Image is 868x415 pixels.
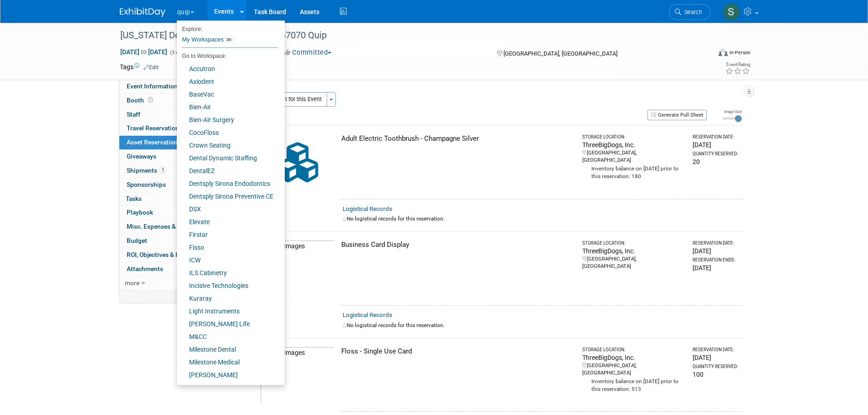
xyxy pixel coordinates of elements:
[177,75,278,88] a: Axiodent
[125,279,139,287] span: more
[341,347,574,356] div: Floss - Single Use Card
[341,240,574,250] div: Business Card Display
[177,305,278,318] a: Light Instruments
[127,223,198,230] span: Misc. Expenses & Credits
[343,205,392,212] a: Logistical Records
[127,97,155,104] span: Booth
[693,240,738,246] div: Reservation Date:
[139,48,148,56] span: to
[177,279,278,292] a: Incisive Technologies
[177,190,278,203] a: Dentsply Sirona Preventive CE
[177,356,278,369] a: Milestone Medical
[669,4,711,20] a: Search
[260,240,335,297] img: View Images
[343,322,738,329] div: No logistical records for this reservation.
[582,164,685,180] div: Inventory balance on [DATE] prior to this reservation: 180
[582,353,685,362] div: ThreeBigDogs, Inc.
[127,251,188,258] span: ROI, Objectives & ROO
[119,206,214,220] a: Playbook
[119,164,214,178] a: Shipments1
[224,36,234,43] span: 30
[343,215,738,223] div: No logistical records for this reservation.
[120,48,168,56] span: [DATE] [DATE]
[177,266,278,279] a: ILS Cabinetry
[119,108,214,122] a: Staff
[693,157,738,166] div: 20
[681,9,702,15] span: Search
[729,49,750,56] div: In-Person
[177,50,278,62] li: Go to Workspace:
[177,241,278,254] a: Fisso
[281,48,335,57] button: Committed
[177,203,278,215] a: DSX
[119,178,214,192] a: Sponsorships
[177,318,278,330] a: [PERSON_NAME] Life
[693,347,738,353] div: Reservation Date:
[693,263,738,272] div: [DATE]
[119,234,214,248] a: Budget
[119,122,214,135] a: Travel Reservations
[119,192,214,206] a: Tasks
[119,80,214,93] a: Event Information
[693,134,738,140] div: Reservation Date:
[177,343,278,356] a: Milestone Dental
[177,215,278,228] a: Elevate
[177,62,278,75] a: Accutron
[260,134,335,191] img: Collateral-Icon-2.png
[169,50,188,56] span: (3 days)
[177,126,278,139] a: CocoFloss
[582,246,685,256] div: ThreeBigDogs, Inc.
[693,151,738,157] div: Quantity Reserved:
[181,32,278,47] a: My Workspaces30
[177,369,278,381] a: [PERSON_NAME]
[119,150,214,164] a: Giveaways
[119,248,214,262] a: ROI, Objectives & ROO
[582,362,685,377] div: [GEOGRAPHIC_DATA], [GEOGRAPHIC_DATA]
[177,24,278,32] li: Explore:
[693,257,738,263] div: Reservation Ends:
[503,50,617,57] span: [GEOGRAPHIC_DATA], [GEOGRAPHIC_DATA]
[582,240,685,246] div: Storage Location:
[177,152,278,164] a: Dental Dynamic Staffing
[120,62,159,72] td: Tags
[127,138,192,146] span: Asset Reservations
[127,209,153,216] span: Playbook
[127,82,178,90] span: Event Information
[177,113,278,126] a: Bien-Air Surgery
[582,256,685,270] div: [GEOGRAPHIC_DATA], [GEOGRAPHIC_DATA]
[126,195,142,202] span: Tasks
[657,47,751,61] div: Event Format
[119,136,214,149] a: Asset Reservations14
[260,347,335,404] img: View Images
[177,177,278,190] a: Dentsply Sirona Endodontics
[693,246,738,256] div: [DATE]
[159,167,166,174] span: 1
[127,265,163,272] span: Attachments
[177,381,278,394] a: Odne
[582,140,685,149] div: ThreeBigDogs, Inc.
[117,27,697,44] div: [US_STATE] Dental Association (ODA) - 67070 Quip
[177,139,278,152] a: Crown Seating
[693,370,738,379] div: 100
[177,228,278,241] a: Firstar
[343,312,392,318] a: Logistical Records
[127,181,166,188] span: Sponsorships
[119,277,214,290] a: more
[127,237,147,244] span: Budget
[119,220,214,234] a: Misc. Expenses & Credits
[693,140,738,149] div: [DATE]
[177,88,278,101] a: BaseVac
[177,292,278,305] a: Kuraray
[144,64,159,71] a: Edit
[127,124,182,132] span: Travel Reservations
[177,101,278,113] a: Bien-Air
[119,262,214,276] a: Attachments
[582,377,685,393] div: Inventory balance on [DATE] prior to this reservation: 513
[582,149,685,164] div: [GEOGRAPHIC_DATA], [GEOGRAPHIC_DATA]
[719,49,728,56] img: Format-Inperson.png
[177,254,278,266] a: ICW
[723,3,740,20] img: Samantha Meyers
[693,364,738,370] div: Quantity Reserved:
[120,8,165,17] img: ExhibitDay
[119,94,214,108] a: Booth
